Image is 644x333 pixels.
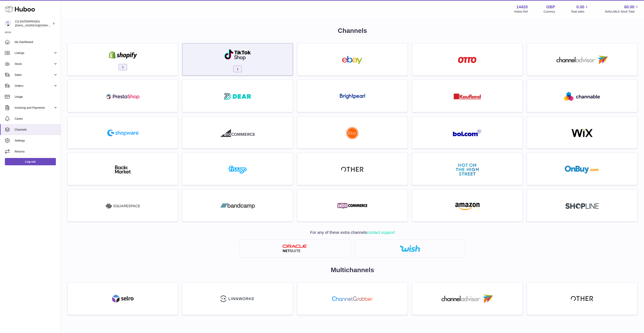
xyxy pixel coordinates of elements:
[346,127,358,139] img: roseta-etsy
[565,129,599,137] img: wix
[15,73,53,77] span: Sales
[414,191,520,219] a: amazon
[454,93,481,99] img: roseta-kaufland
[556,56,608,64] img: roseta-channel-advisor
[15,62,53,66] span: Stock
[70,45,176,73] a: shopify 1
[577,4,584,10] span: 0.00
[70,118,176,146] a: roseta-shopware
[15,20,52,27] div: CS ENTERPRISES
[15,117,58,121] span: Cases
[564,92,600,101] img: roseta-channable
[299,191,406,219] a: woocommerce
[299,155,406,183] a: other
[414,45,520,73] a: roseta-otto
[546,4,555,10] strong: GBP
[529,155,635,183] a: onbuy
[15,24,60,27] span: [EMAIL_ADDRESS][DOMAIN_NAME]
[220,202,255,210] img: bandcamp
[516,4,528,10] strong: 14420
[456,163,479,176] img: notonthehighstreet
[332,295,373,303] img: grabber
[70,191,176,219] a: squarespace
[112,295,134,303] img: selro
[341,166,364,173] img: other
[184,45,291,73] a: roseta-tiktokshop 1
[310,230,395,235] span: For any of these extra channels
[15,95,58,99] span: Usage
[299,118,406,146] a: roseta-etsy
[414,118,520,146] a: roseta-bol
[282,245,308,252] img: netsuite
[571,296,593,302] img: other
[15,51,53,55] span: Listings
[223,92,252,101] img: roseta-dear
[224,49,251,61] img: roseta-tiktokshop
[624,4,634,10] span: 60.00
[414,155,520,183] a: notonthehighstreet
[565,165,599,174] img: onbuy
[565,203,599,209] img: roseta-shopline
[367,230,395,235] a: contact support
[184,118,291,146] a: roseta-bigcommerce
[233,66,242,72] span: 1
[106,202,140,210] img: squarespace
[299,45,406,73] a: ebay
[15,40,58,44] span: My Dashboard
[299,82,406,110] a: roseta-brightpearl
[220,295,255,303] img: linnworks
[335,56,370,64] img: ebay
[119,64,127,70] span: 1
[15,106,53,110] span: Invoicing and Payments
[67,266,638,274] h2: Multichannels
[453,129,482,136] img: roseta-bol
[184,155,291,183] a: fruugo
[70,82,176,110] a: roseta-prestashop
[544,10,555,14] div: Currency
[106,51,140,59] img: shopify
[529,45,635,73] a: roseta-channel-advisor
[184,82,291,110] a: roseta-dear
[15,128,58,132] span: Channels
[605,4,639,14] a: 60.00 AVAILABLE Stock Total
[605,10,639,14] span: AVAILABLE Stock Total
[5,20,11,27] img: internalAdmin-14420@internal.huboo.com
[67,26,638,35] h1: Channels
[340,94,365,99] img: roseta-brightpearl
[529,118,635,146] a: wix
[106,92,140,101] img: roseta-prestashop
[571,10,589,14] span: Total sales
[70,155,176,183] a: backmarket
[106,128,140,138] img: roseta-shopware
[15,139,58,143] span: Settings
[529,82,635,110] a: roseta-channable
[450,202,485,210] img: amazon
[414,82,520,110] a: roseta-kaufland
[400,245,420,252] img: wish
[220,165,255,174] img: fruugo
[15,150,58,154] span: Returns
[106,165,140,174] img: backmarket
[15,84,53,88] span: Orders
[442,294,493,303] img: channeladvisor
[5,158,56,165] a: Log out
[571,4,589,14] a: 0.00 Total sales
[335,202,370,210] img: woocommerce
[458,57,476,63] img: roseta-otto
[184,191,291,219] a: bandcamp
[529,191,635,219] a: roseta-shopline
[514,10,528,14] div: Huboo Ref
[220,129,255,137] img: roseta-bigcommerce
